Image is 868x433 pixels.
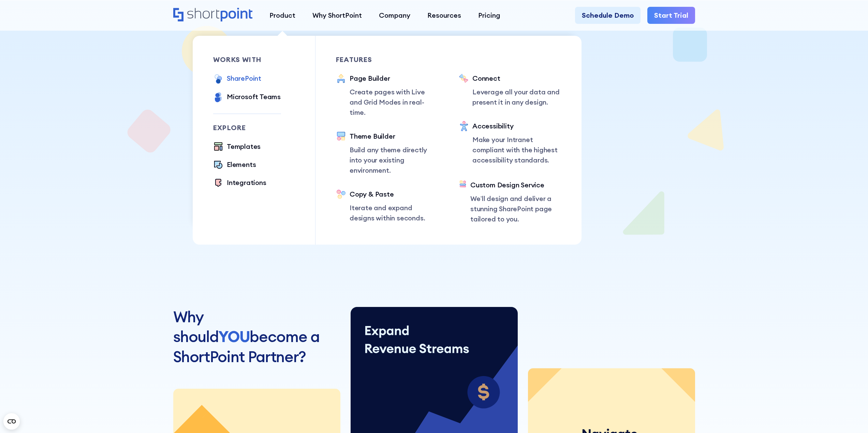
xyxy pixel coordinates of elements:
div: Elements [227,159,256,170]
a: Theme BuilderBuild any theme directly into your existing environment. [336,131,438,175]
a: ConnectLeverage all your data and present it in any design. [459,73,561,107]
p: We’ll design and deliver a stunning SharePoint page tailored to you. [470,194,561,224]
p: Create pages with Live and Grid Modes in real-time. [350,87,438,118]
p: Build any theme directly into your existing environment. [350,145,438,175]
a: Templates [213,141,261,153]
a: Copy & PasteIterate and expand designs within seconds. [336,189,438,223]
a: Elements [213,159,256,171]
a: Company [370,7,419,24]
a: Why ShortPoint [304,7,370,24]
a: Product [261,7,304,24]
p: Iterate and expand designs within seconds. [350,203,438,223]
div: Copy & Paste [350,189,438,199]
h2: Why should become a ShortPoint Partner? [173,307,340,367]
p: Make your Intranet compliant with the highest accessibility standards. [472,135,561,165]
div: Connect [472,73,561,83]
a: Schedule Demo [575,7,641,24]
a: AccessibilityMake your Intranet compliant with the highest accessibility standards. [459,121,561,166]
div: Why ShortPoint [312,10,362,20]
div: Chatwidget [745,354,868,433]
strong: YOU [218,327,250,346]
a: Resources [419,7,470,24]
div: Theme Builder [350,131,438,141]
div: Resources [427,10,461,20]
a: Integrations [213,177,266,189]
div: Features [336,56,438,63]
div: Explore [213,124,281,131]
a: Pricing [470,7,509,24]
div: Page Builder [350,73,438,83]
a: Custom Design ServiceWe’ll design and deliver a stunning SharePoint page tailored to you. [459,180,561,224]
a: Microsoft Teams [213,92,281,103]
div: Custom Design Service [470,180,561,190]
button: Open CMP widget [3,413,20,430]
div: Microsoft Teams [227,92,281,102]
div: works with [213,56,281,63]
a: Start Trial [647,7,695,24]
a: Home [173,8,253,22]
iframe: Chat Widget [745,354,868,433]
p: Leverage all your data and present it in any design. [472,87,561,107]
div: Templates [227,141,261,152]
div: SharePoint [227,73,261,83]
div: Product [269,10,295,20]
div: Accessibility [472,121,561,131]
div: Company [379,10,410,20]
div: Integrations [227,177,266,188]
div: Pricing [478,10,500,20]
a: SharePoint [213,73,261,85]
a: Page BuilderCreate pages with Live and Grid Modes in real-time. [336,73,438,118]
